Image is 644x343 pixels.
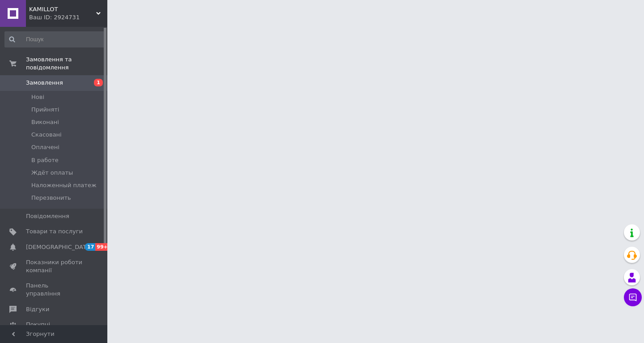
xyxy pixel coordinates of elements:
span: 17 [85,243,95,251]
span: Панель управління [26,282,83,298]
div: Ваш ID: 2924731 [29,13,107,21]
span: Ждёт оплаты [31,169,73,177]
span: 1 [94,79,103,86]
span: В работе [31,156,59,164]
span: Наложенный платеж [31,181,97,189]
span: Виконані [31,118,59,126]
span: Нові [31,93,44,101]
span: [DEMOGRAPHIC_DATA] [26,243,92,251]
span: Оплачені [31,143,59,151]
span: KAMILLOT [29,5,96,13]
span: Повідомлення [26,212,69,220]
input: Пошук [4,31,106,47]
span: Перезвонить [31,194,71,202]
span: Скасовані [31,131,62,139]
span: Відгуки [26,305,49,313]
span: Показники роботи компанії [26,258,83,274]
span: Замовлення та повідомлення [26,56,107,72]
span: Прийняті [31,106,59,114]
span: Покупці [26,321,50,329]
span: Замовлення [26,79,63,87]
span: 99+ [95,243,110,251]
span: Товари та послуги [26,227,83,236]
button: Чат з покупцем [624,288,642,306]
